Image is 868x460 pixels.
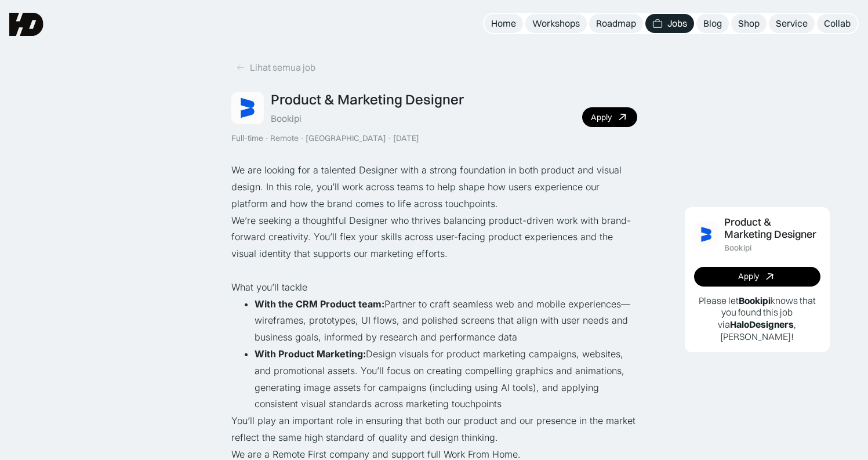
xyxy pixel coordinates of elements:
a: Jobs [645,14,694,33]
div: [DATE] [393,133,419,143]
div: Bookipi [271,113,302,125]
p: You’ll play an important role in ensuring that both our product and our presence in the market re... [231,412,637,446]
div: Bookipi [724,243,751,253]
div: Service [776,17,808,30]
div: · [387,133,392,143]
p: We are looking for a talented Designer with a strong foundation in both product and visual design... [231,162,637,212]
a: Apply [582,107,637,127]
img: Job Image [694,222,718,247]
div: Collab [824,17,851,30]
a: Lihat semua job [231,58,320,77]
div: · [264,133,269,143]
li: Partner to craft seamless web and mobile experiences—wireframes, prototypes, UI flows, and polish... [255,296,637,346]
div: · [300,133,304,143]
div: Jobs [667,17,687,30]
a: Blog [696,14,729,33]
strong: With the CRM Product team: [255,298,384,310]
div: Apply [591,113,612,122]
a: Shop [731,14,767,33]
p: We’re seeking a thoughtful Designer who thrives balancing product-driven work with brand-forward ... [231,212,637,262]
li: Design visuals for product marketing campaigns, websites, and promotional assets. You’ll focus on... [255,346,637,412]
p: What you’ll tackle [231,279,637,296]
p: ‍ [231,262,637,279]
a: Apply [694,267,820,287]
p: Please let knows that you found this job via , [PERSON_NAME]! [694,295,820,343]
a: Service [769,14,815,33]
strong: With Product Marketing: [255,348,366,360]
div: Remote [270,133,299,143]
a: Workshops [525,14,587,33]
div: Workshops [532,17,580,30]
a: Collab [817,14,858,33]
b: HaloDesigners [730,318,794,330]
div: Lihat semua job [250,61,315,74]
div: [GEOGRAPHIC_DATA] [306,133,386,143]
div: Full-time [231,133,263,143]
div: Shop [738,17,760,30]
div: Product & Marketing Designer [271,91,464,108]
b: Bookipi [739,295,771,306]
div: Apply [738,271,759,281]
div: Roadmap [596,17,636,30]
div: Product & Marketing Designer [724,216,820,241]
div: Home [491,17,516,30]
a: Home [484,14,523,33]
a: Roadmap [589,14,643,33]
img: Job Image [231,92,264,124]
div: Blog [703,17,722,30]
